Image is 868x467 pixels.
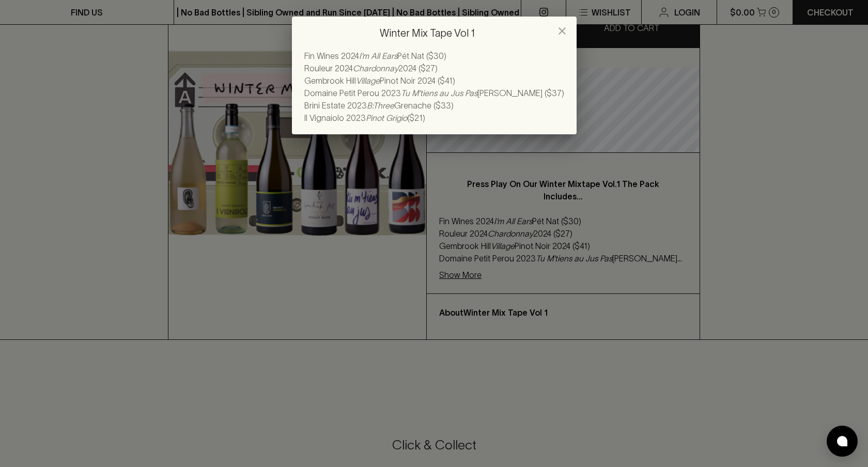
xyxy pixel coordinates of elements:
em: Tu M'tiens au Jus Pas [401,88,477,98]
li: Domaine Petit Perou 2023 [PERSON_NAME] ($37) [304,87,564,99]
li: Brini Estate 2023 Grenache ($33) [304,99,564,112]
em: Village [356,76,380,85]
em: I’m All Ears [359,51,397,60]
button: close [552,21,572,41]
em: B:Three [367,101,394,110]
li: Gembrook Hill Pinot Noir 2024 ($41) [304,74,564,87]
h2: Winter Mix Tape Vol 1 [292,17,577,50]
li: Rouleur 2024 2024 ($27) [304,62,564,74]
li: Il Vignaiolo 2023 ($21) [304,112,564,124]
em: Pinot Grigio [366,113,407,122]
em: Chardonnay [353,64,398,73]
li: Fin Wines 2024 Pét Nat ($30) [304,50,564,62]
img: bubble-icon [837,436,847,446]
